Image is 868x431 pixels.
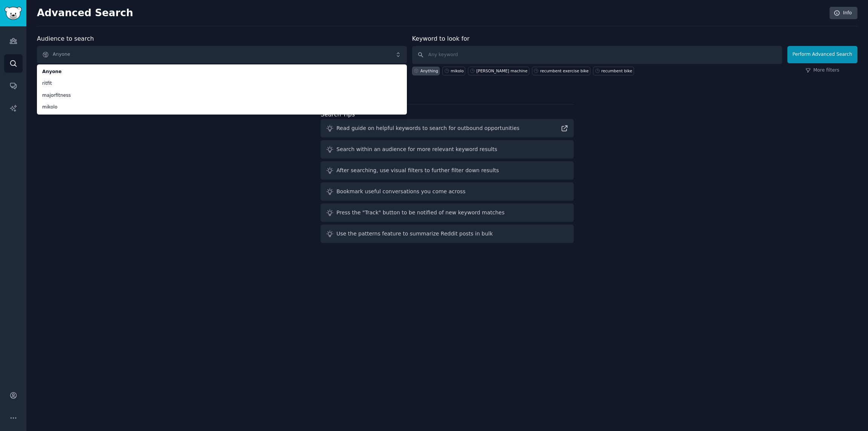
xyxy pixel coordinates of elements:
input: Any keyword [412,46,782,64]
div: Press the "Track" button to be notified of new keyword matches [336,209,504,217]
button: Anyone [37,46,407,63]
div: Search within an audience for more relevant keyword results [336,145,497,153]
div: Use the patterns feature to summarize Reddit posts in bulk [336,230,493,238]
div: recumbent exercise bike [540,68,589,73]
button: Perform Advanced Search [787,46,857,63]
label: Search Tips [321,111,355,118]
div: Bookmark useful conversations you come across [336,188,466,196]
ul: Anyone [37,64,407,115]
h2: Advanced Search [37,7,825,19]
span: Anyone [42,69,402,75]
a: Info [830,7,857,20]
span: mikolo [42,104,402,111]
span: majorfitness [42,92,402,99]
div: recumbent bike [601,68,632,73]
label: Keyword to look for [412,35,470,42]
img: GummySearch logo [5,7,22,20]
label: Audience to search [37,35,94,42]
span: ritfit [42,80,402,87]
div: Read guide on helpful keywords to search for outbound opportunities [336,124,520,132]
div: [PERSON_NAME] machine [476,68,527,73]
div: Anything [420,68,438,73]
a: More filters [805,67,839,74]
div: After searching, use visual filters to further filter down results [336,167,499,174]
div: mikolo [451,68,464,73]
